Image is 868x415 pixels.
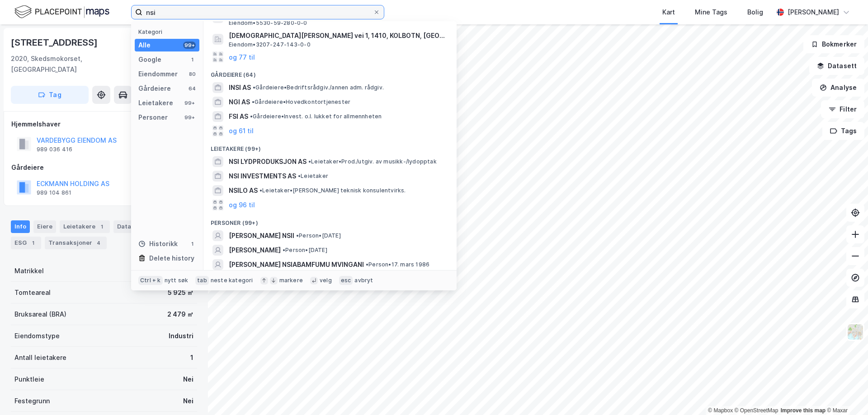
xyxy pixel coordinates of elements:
[735,407,778,414] a: OpenStreetMap
[308,158,437,165] span: Leietaker • Prod./utgiv. av musikk-/lydopptak
[165,277,189,284] div: nytt søk
[14,266,44,276] div: Matrikkel
[229,230,294,241] span: [PERSON_NAME] NSII
[229,82,251,93] span: INSI AS
[211,277,253,284] div: neste kategori
[94,238,103,247] div: 4
[708,407,733,414] a: Mapbox
[203,138,457,154] div: Leietakere (99+)
[823,372,868,415] iframe: Chat Widget
[138,276,163,285] div: Ctrl + k
[138,238,178,249] div: Historikk
[229,259,364,270] span: [PERSON_NAME] NSIABAMFUMU MVINGANI
[142,5,373,19] input: Søk på adresse, matrikkel, gårdeiere, leietakere eller personer
[169,331,193,341] div: Industri
[167,309,193,320] div: 2 479 ㎡
[138,83,171,94] div: Gårdeiere
[781,407,826,414] a: Improve this map
[138,112,168,123] div: Personer
[822,122,864,140] button: Tags
[229,185,258,196] span: NSILO AS
[259,187,262,194] span: •
[37,189,71,196] div: 989 104 861
[203,212,457,228] div: Personer (99+)
[168,287,193,298] div: 5 925 ㎡
[11,119,197,130] div: Hjemmelshaver
[252,98,350,106] span: Gårdeiere • Hovedkontortjenester
[189,85,196,92] div: 64
[11,237,41,249] div: ESG
[366,261,368,268] span: •
[339,276,353,285] div: esc
[37,146,72,153] div: 989 036 416
[283,247,285,253] span: •
[14,396,50,406] div: Festegrunn
[113,220,158,233] div: Datasett
[60,220,110,233] div: Leietakere
[14,4,109,20] img: logo.f888ab2527a4732fd821a326f86c7f29.svg
[138,98,173,108] div: Leietakere
[28,238,38,247] div: 1
[695,7,727,18] div: Mine Tags
[97,222,106,231] div: 1
[812,79,864,97] button: Analyse
[14,352,66,363] div: Antall leietakere
[229,97,250,107] span: NGI AS
[308,158,311,165] span: •
[14,331,60,341] div: Eiendomstype
[229,30,446,41] span: [DEMOGRAPHIC_DATA][PERSON_NAME] vei 1, 1410, KOLBOTN, [GEOGRAPHIC_DATA]
[229,200,255,210] button: og 96 til
[298,173,301,179] span: •
[259,187,406,194] span: Leietaker • [PERSON_NAME] teknisk konsulentvirks.
[821,100,864,118] button: Filter
[203,64,457,80] div: Gårdeiere (64)
[189,56,196,63] div: 1
[14,309,66,320] div: Bruksareal (BRA)
[354,277,373,284] div: avbryt
[229,19,307,27] span: Eiendom • 5530-59-280-0-0
[183,114,196,121] div: 99+
[229,51,255,62] button: og 77 til
[823,372,868,415] div: Kontrollprogram for chat
[11,162,197,173] div: Gårdeiere
[11,53,142,75] div: 2020, Skedsmokorset, [GEOGRAPHIC_DATA]
[253,84,384,91] span: Gårdeiere • Bedriftsrådgiv./annen adm. rådgiv.
[138,28,199,35] div: Kategori
[250,113,382,120] span: Gårdeiere • Invest. o.l. lukket for allmennheten
[250,113,253,120] span: •
[320,277,332,284] div: velg
[138,40,151,51] div: Alle
[189,240,196,247] div: 1
[298,173,328,180] span: Leietaker
[189,70,196,78] div: 80
[195,276,209,285] div: tab
[11,35,99,50] div: [STREET_ADDRESS]
[296,232,341,239] span: Person • [DATE]
[183,99,196,107] div: 99+
[138,54,161,65] div: Google
[788,7,839,18] div: [PERSON_NAME]
[366,261,429,268] span: Person • 17. mars 1986
[229,126,254,136] button: og 61 til
[847,323,864,340] img: Z
[149,253,194,264] div: Delete history
[138,69,178,79] div: Eiendommer
[809,57,864,75] button: Datasett
[279,277,303,284] div: markere
[14,287,51,298] div: Tomteareal
[747,7,763,18] div: Bolig
[190,352,193,363] div: 1
[33,220,56,233] div: Eiere
[662,7,675,18] div: Kart
[283,247,327,254] span: Person • [DATE]
[296,232,299,239] span: •
[229,41,311,48] span: Eiendom • 3207-247-143-0-0
[11,220,30,233] div: Info
[229,245,281,256] span: [PERSON_NAME]
[11,86,89,104] button: Tag
[253,84,255,91] span: •
[803,35,864,53] button: Bokmerker
[183,374,193,385] div: Nei
[183,396,193,406] div: Nei
[14,374,44,385] div: Punktleie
